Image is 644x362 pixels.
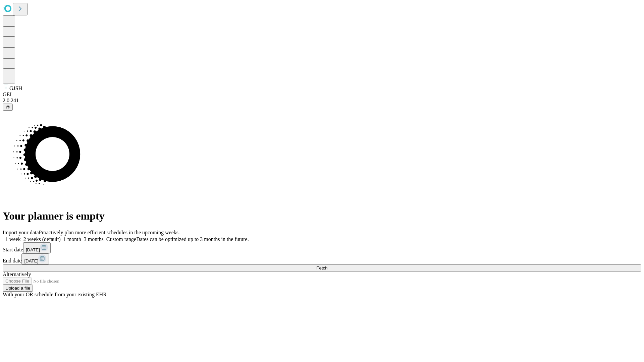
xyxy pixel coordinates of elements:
div: 2.0.241 [3,98,641,104]
button: @ [3,104,13,111]
span: @ [5,105,10,110]
h1: Your planner is empty [3,210,641,222]
span: Import your data [3,230,39,235]
span: 1 month [63,236,81,242]
span: Fetch [316,265,327,270]
span: GJSH [9,85,22,91]
span: Dates can be optimized up to 3 months in the future. [136,236,249,242]
span: [DATE] [26,247,40,252]
span: 1 week [5,236,21,242]
div: Start date [3,242,641,253]
span: 2 weeks (default) [23,236,61,242]
button: [DATE] [21,253,49,264]
button: Fetch [3,264,641,271]
span: Alternatively [3,271,31,277]
button: [DATE] [23,242,51,253]
span: 3 months [84,236,104,242]
span: [DATE] [24,258,38,263]
span: Proactively plan more efficient schedules in the upcoming weeks. [39,230,180,235]
div: End date [3,253,641,264]
div: GEI [3,92,641,98]
span: With your OR schedule from your existing EHR [3,292,107,297]
span: Custom range [106,236,136,242]
button: Upload a file [3,285,33,292]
